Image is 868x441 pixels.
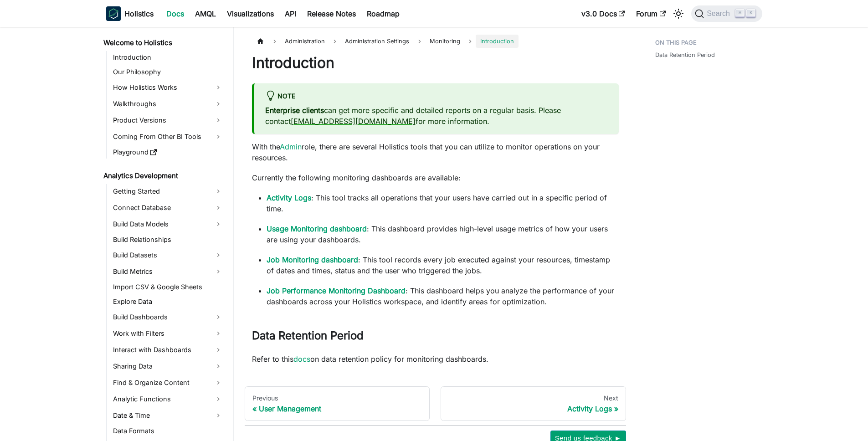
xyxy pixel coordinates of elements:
[302,6,361,21] a: Release Notes
[631,6,671,21] a: Forum
[110,233,226,246] a: Build Relationships
[161,6,190,21] a: Docs
[267,286,406,295] a: Job Performance Monitoring Dashboard
[110,129,226,144] a: Coming From Other BI Tools
[655,51,715,59] a: Data Retention Period
[252,394,422,402] div: Previous
[110,281,226,293] a: Import CSV & Google Sheets
[106,6,121,21] img: Holistics
[265,105,608,127] p: can get more specific and detailed reports on a regular basis. Please contact for more information.
[280,35,329,48] span: Administration
[291,117,416,126] a: [EMAIL_ADDRESS][DOMAIN_NAME]
[448,394,618,402] div: Next
[279,6,302,21] a: API
[97,27,234,441] nav: Docs sidebar
[576,6,631,21] a: v3.0 Docs
[245,386,626,421] nav: Docs pages
[252,35,269,48] a: Home page
[252,329,619,346] h2: Data Retention Period
[252,35,619,48] nav: Breadcrumbs
[245,386,430,421] a: PreviousUser Management
[110,425,226,437] a: Data Formats
[252,54,619,72] h1: Introduction
[265,106,324,115] strong: Enterprise clients
[110,392,226,406] a: Analytic Functions
[252,172,619,183] p: Currently the following monitoring dashboards are available:
[110,264,226,279] a: Build Metrics
[280,142,302,151] a: Admin
[425,35,465,48] span: Monitoring
[110,80,226,95] a: How Holistics Works
[735,9,745,17] kbd: ⌘
[252,141,619,163] p: With the role, there are several Holistics tools that you can utilize to monitor operations on yo...
[267,224,367,233] a: Usage Monitoring dashboard
[110,248,226,262] a: Build Datasets
[252,404,422,413] div: User Management
[110,66,226,78] a: Our Philosophy
[110,184,226,199] a: Getting Started
[110,295,226,308] a: Explore Data
[110,113,226,128] a: Product Versions
[267,223,619,245] p: : This dashboard provides high-level usage metrics of how your users are using your dashboards.
[746,9,755,17] kbd: K
[221,6,279,21] a: Visualizations
[671,6,686,21] button: Switch between dark and light mode (currently light mode)
[101,36,226,49] a: Welcome to Holistics
[110,217,226,231] a: Build Data Models
[110,326,226,341] a: Work with Filters
[293,354,310,364] a: docs
[704,10,735,18] span: Search
[106,6,154,21] a: HolisticsHolistics
[267,285,619,307] p: : This dashboard helps you analyze the performance of your dashboards across your Holistics works...
[101,169,226,182] a: Analytics Development
[110,200,226,215] a: Connect Database
[267,193,311,202] a: Activity Logs
[476,35,519,48] span: Introduction
[110,375,226,390] a: Find & Organize Content
[448,404,618,413] div: Activity Logs
[110,97,226,111] a: Walkthroughs
[124,8,154,19] b: Holistics
[110,408,226,423] a: Date & Time
[340,35,414,48] span: Administration Settings
[110,359,226,374] a: Sharing Data
[265,91,608,103] div: Note
[361,6,405,21] a: Roadmap
[252,354,619,364] p: Refer to this on data retention policy for monitoring dashboards.
[267,192,619,214] p: : This tool tracks all operations that your users have carried out in a specific period of time.
[110,343,226,357] a: Interact with Dashboards
[267,254,619,276] p: : This tool records every job executed against your resources, timestamp of dates and times, stat...
[441,386,626,421] a: NextActivity Logs
[190,6,221,21] a: AMQL
[110,146,226,159] a: Playground
[691,5,762,22] button: Search (Command+K)
[110,51,226,64] a: Introduction
[267,255,358,264] a: Job Monitoring dashboard
[110,310,226,324] a: Build Dashboards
